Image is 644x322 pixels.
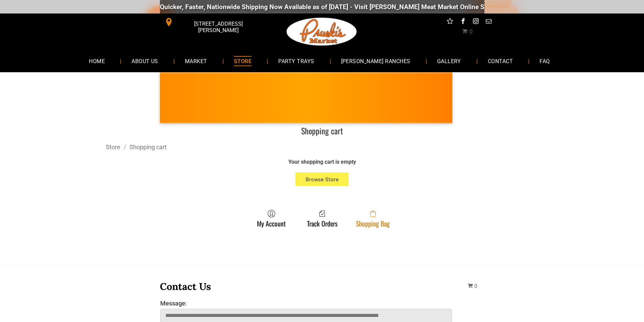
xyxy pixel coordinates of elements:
a: GALLERY [427,52,471,70]
a: PARTY TRAYS [268,52,324,70]
a: HOME [79,52,115,70]
label: Message: [160,300,452,307]
a: My Account [254,210,289,227]
a: FAQ [529,52,560,70]
div: Quicker, Faster, Nationwide Shipping Now Available as of [DATE] - Visit [PERSON_NAME] Meat Market... [135,3,544,11]
h1: Shopping cart [106,126,539,136]
a: Track Orders [304,210,341,227]
span: / [120,143,129,151]
span: 0 [474,283,477,289]
a: email [484,17,493,27]
a: CONTACT [478,52,523,70]
a: Shopping cart [129,143,167,151]
span: [STREET_ADDRESS][PERSON_NAME] [174,17,262,37]
a: [STREET_ADDRESS][PERSON_NAME] [160,17,263,27]
a: ABOUT US [121,52,168,70]
a: Social network [446,17,454,27]
img: Pruski-s+Market+HQ+Logo2-1920w.png [285,14,358,50]
span: [PERSON_NAME] MARKET [418,103,551,113]
button: Browse Store [295,172,349,186]
div: Your shopping cart is empty [200,158,444,166]
span: 0 [469,28,473,35]
a: Store [106,143,120,151]
span: Browse Store [306,176,339,183]
h3: Contact Us [160,280,453,293]
a: STORE [224,52,262,70]
a: facebook [458,17,467,27]
a: instagram [471,17,480,27]
a: MARKET [175,52,217,70]
a: [DOMAIN_NAME][URL] [478,3,544,11]
div: Breadcrumbs [106,143,539,151]
a: [PERSON_NAME] RANCHES [331,52,421,70]
a: Shopping Bag [353,210,393,227]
